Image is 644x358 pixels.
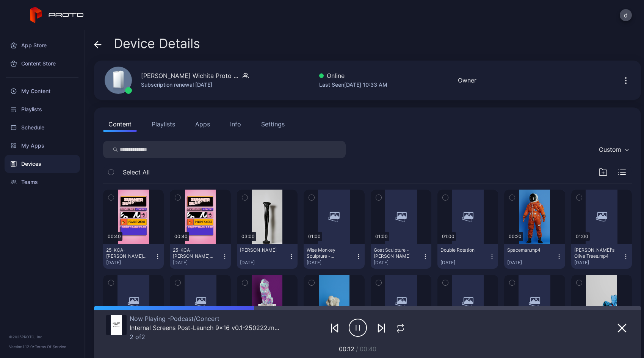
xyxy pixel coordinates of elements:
a: Terms Of Service [35,344,66,349]
button: d [620,9,632,21]
div: 2 of 2 [130,333,280,341]
button: 25-KCA-[PERSON_NAME]-concert-Video Proto-FA-393800.mp4[DATE] [103,244,164,269]
div: © 2025 PROTO, Inc. [9,334,75,340]
div: Internal Screens Post-Launch 9x16 v0.1-250222.mp4 [130,324,280,332]
a: My Content [5,82,80,100]
button: Apps [190,117,215,132]
button: Goat Sculpture - [PERSON_NAME][DATE] [371,244,431,269]
span: 00:12 [339,345,354,353]
div: Info [230,120,241,129]
div: Christies Giacometti [240,247,282,253]
div: Last Seen [DATE] 10:33 AM [319,80,387,89]
button: [PERSON_NAME]'s Olive Trees.mp4[DATE] [571,244,632,269]
span: 00:40 [360,345,376,353]
div: [DATE] [106,260,155,266]
div: Custom [599,146,621,153]
span: Version 1.12.0 • [9,344,35,349]
div: 25-KCA-Koch-concert-Video Proto-FA-393800(1).mp4 [173,247,215,259]
span: Podcast/Concert [168,315,219,322]
div: [PERSON_NAME] Wichita Proto Luma [141,71,240,80]
a: My Apps [5,137,80,155]
a: Schedule [5,118,80,137]
button: Content [103,117,137,132]
div: [DATE] [173,260,221,266]
div: Spaceman.mp4 [507,247,549,253]
div: Goat Sculpture - Francois-Xavier Lalanne [374,247,415,259]
div: Van Gogh's Olive Trees.mp4 [574,247,616,259]
div: Owner [458,76,476,85]
a: Playlists [5,100,80,118]
span: / [356,345,358,353]
button: Info [225,117,246,132]
div: [DATE] [574,260,623,266]
div: [DATE] [507,260,556,266]
button: Spaceman.mp4[DATE] [504,244,565,269]
button: Double Rotation[DATE] [437,244,498,269]
span: Device Details [114,36,200,51]
div: Wise Monkey Sculpture - Francois-Xavier Lalanne [307,247,348,259]
div: 25-KCA-Koch-concert-Video Proto-FA-393800.mp4 [106,247,148,259]
button: 25-KCA-[PERSON_NAME]-concert-Video Proto-FA-393800(1).mp4[DATE] [170,244,230,269]
div: Settings [261,120,285,129]
div: Now Playing [130,315,280,322]
button: Custom [595,141,632,158]
button: Playlists [146,117,180,132]
a: Content Store [5,54,80,73]
button: Settings [256,117,290,132]
a: App Store [5,36,80,54]
a: Devices [5,155,80,173]
a: Teams [5,173,80,191]
span: Select All [123,168,150,177]
button: Wise Monkey Sculpture - [PERSON_NAME][DATE] [304,244,364,269]
div: [DATE] [240,260,288,266]
div: Double Rotation [440,247,482,253]
div: [DATE] [374,260,422,266]
div: Subscription renewal [DATE] [141,80,249,89]
div: [DATE] [307,260,355,266]
div: [DATE] [440,260,489,266]
div: Online [319,71,387,80]
button: [PERSON_NAME][DATE] [237,244,298,269]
